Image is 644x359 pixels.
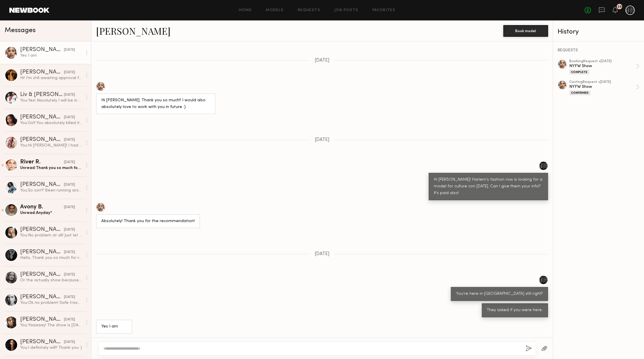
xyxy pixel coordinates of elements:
div: Hello, Thank you so much for reaching out. I’m truly honored to be considered! Unfortunately, I’v... [20,255,82,261]
div: You: I definitely will!! Thank you :) [20,345,82,351]
div: You: Girl! You absolutely killed it! such a pleasure. I'm working on getting a bigger budget. Wou... [20,120,82,126]
div: [DATE] [64,47,75,53]
div: [PERSON_NAME] [20,114,64,120]
div: They asked if you were here. [487,307,543,314]
div: Or the actually show because I wouldn’t be able to get there until 4 [20,278,82,283]
div: Hi! I’m still awaiting approval for your end! [20,75,82,81]
a: bookingRequest •[DATE]NYFW ShowComplete [569,60,639,74]
div: [DATE] [64,137,75,143]
div: [PERSON_NAME] [20,47,64,53]
div: [PERSON_NAME] [20,137,64,143]
div: [DATE] [64,70,75,75]
div: [DATE] [64,339,75,345]
div: [PERSON_NAME] [20,182,64,188]
div: [DATE] [64,317,75,323]
div: [DATE] [64,250,75,255]
div: Absolutely! Thank you for the recommendation! [101,218,195,225]
div: [PERSON_NAME] [20,294,64,300]
div: Complete [569,70,589,74]
div: You: Ok no problem! Safe travels! [20,300,82,306]
div: Liv & [PERSON_NAME] [20,92,64,98]
div: [DATE] [64,227,75,233]
div: NYFW Show [569,63,636,69]
div: Confirmed [569,90,590,95]
div: NYFW Show [569,84,636,90]
div: You: Yes! Absolutely I will be in touch :) [20,98,82,103]
a: Home [239,8,252,12]
a: Favorites [372,8,395,12]
div: REQUESTS [558,48,639,53]
div: [PERSON_NAME] [20,227,64,233]
div: casting Request • [DATE] [569,80,636,84]
a: castingRequest •[DATE]NYFW ShowConfirmed [569,80,639,95]
div: You: Yaaaaay! The show is [DATE] 4pm. Its a really short show. Are you free that day? [20,323,82,328]
div: [DATE] [64,205,75,210]
div: [DATE] [64,294,75,300]
div: Unread: Anyday* [20,210,82,216]
a: Book model [503,28,548,33]
button: Book model [503,25,548,37]
div: [DATE] [64,182,75,188]
div: Avony B. [20,204,64,210]
div: [DATE] [64,272,75,278]
span: [DATE] [315,252,330,257]
div: [DATE] [64,160,75,165]
a: Models [266,8,283,12]
span: Messages [5,27,36,34]
div: Hi [PERSON_NAME]! Harlem's fashion row is looking for a model for culture con [DATE]. Can I give ... [434,177,543,197]
span: [DATE] [315,58,330,63]
div: You: No problem at all! Just let me know what time you an swing by [DATE]? [20,233,82,238]
div: [DATE] [64,115,75,120]
div: Yes I am [20,53,82,58]
div: You: Hi [PERSON_NAME]! I had to put a future date because we forgot to send the request [DATE] [20,143,82,148]
div: Unread: Thank you so much for the opportunity to work with you [PERSON_NAME]! I loved walking for... [20,165,82,171]
div: [PERSON_NAME] [20,69,64,75]
a: Job Posts [334,8,358,12]
div: Yes I am [101,323,127,330]
div: [PERSON_NAME] [20,339,64,345]
div: 20 [617,5,622,8]
span: [DATE] [315,137,330,142]
div: History [558,29,639,35]
div: You: So sorrY Been running around like a crazy woman lol [20,188,82,193]
a: [PERSON_NAME] [96,25,170,37]
div: [PERSON_NAME] [20,317,64,323]
div: River R. [20,159,64,165]
div: [PERSON_NAME] [20,249,64,255]
div: booking Request • [DATE] [569,60,636,63]
a: Requests [298,8,320,12]
div: [PERSON_NAME] [20,272,64,278]
div: Hi [PERSON_NAME]. Thank you so much!! I would also absolutely love to work with you in future :) [101,97,210,111]
div: You're here in [GEOGRAPHIC_DATA] still right? [456,291,543,297]
div: [DATE] [64,92,75,98]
